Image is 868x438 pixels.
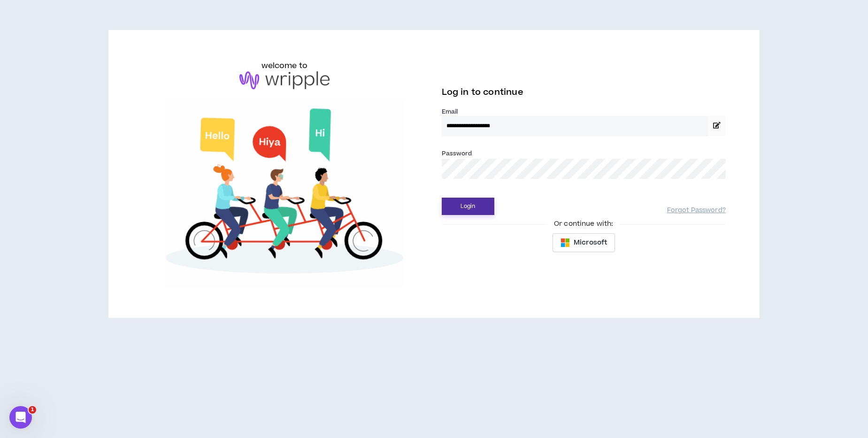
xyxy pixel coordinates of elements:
span: Log in to continue [442,86,523,98]
label: Password [442,149,472,158]
img: Welcome to Wripple [142,99,426,288]
label: Email [442,108,726,116]
span: 1 [29,406,36,414]
a: Forgot Password? [667,206,726,215]
span: Or continue with: [547,219,620,229]
h6: welcome to [261,60,308,71]
button: Microsoft [553,233,615,252]
img: logo-brand.png [239,71,330,89]
span: Microsoft [574,238,607,248]
button: Login [442,198,494,215]
iframe: Intercom live chat [9,406,32,429]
